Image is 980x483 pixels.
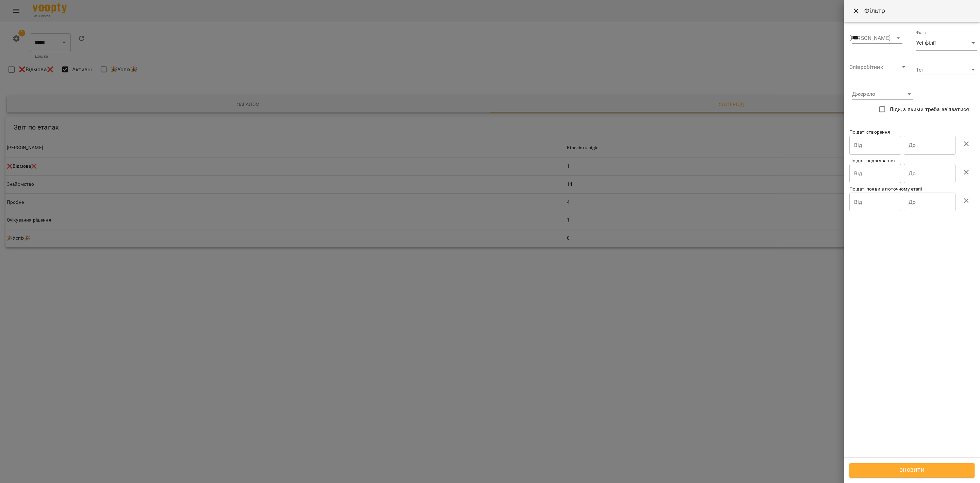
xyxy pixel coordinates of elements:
p: По даті появи в поточному етапі [849,186,975,193]
p: По даті створення [849,129,975,136]
button: Оновити [849,463,975,478]
button: Close [848,3,864,19]
span: Оновити [857,466,967,475]
label: [PERSON_NAME] [849,35,891,41]
p: По даті редагування [849,157,975,164]
div: Усі філії [916,35,977,51]
span: Усі філії [916,39,969,47]
label: Співробітник [849,64,883,70]
label: Філія [916,31,926,35]
h6: Фільтр [864,5,972,16]
span: Ліди, з якими треба зв'язатися [889,105,969,114]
